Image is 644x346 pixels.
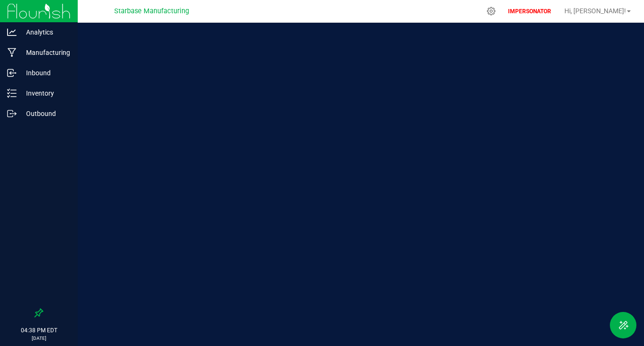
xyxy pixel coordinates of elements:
[4,326,73,335] p: 04:38 PM EDT
[4,335,73,342] p: [DATE]
[17,67,73,79] p: Inbound
[504,7,555,16] p: IMPERSONATOR
[564,7,626,15] span: Hi, [PERSON_NAME]!
[7,68,17,78] inline-svg: Inbound
[7,89,17,98] inline-svg: Inventory
[485,7,497,16] div: Manage settings
[17,27,73,38] p: Analytics
[7,48,17,57] inline-svg: Manufacturing
[610,312,636,338] button: Toggle Menu
[17,108,73,119] p: Outbound
[17,47,73,58] p: Manufacturing
[7,27,17,37] inline-svg: Analytics
[34,308,44,318] label: Pin the sidebar to full width on large screens
[7,109,17,118] inline-svg: Outbound
[17,88,73,99] p: Inventory
[114,7,189,15] span: Starbase Manufacturing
